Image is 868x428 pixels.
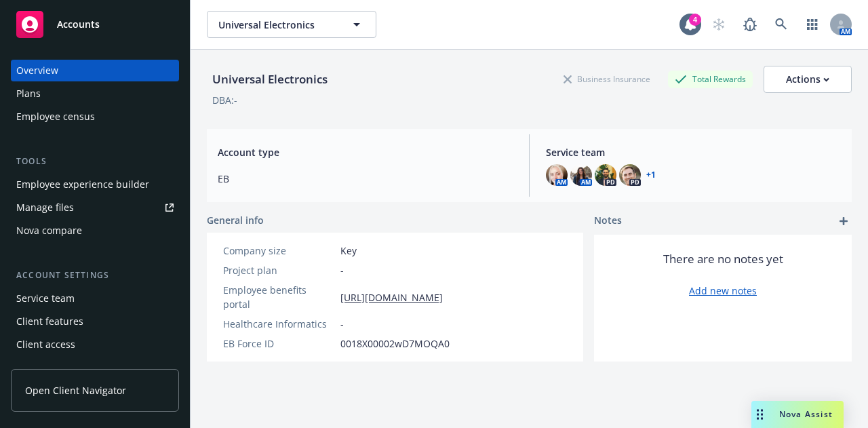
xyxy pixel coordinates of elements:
[223,317,335,331] div: Healthcare Informatics
[340,263,344,277] span: -
[223,244,335,258] div: Company size
[223,283,335,311] div: Employee benefits portal
[751,401,844,428] button: Nova Assist
[207,213,264,227] span: General info
[223,336,335,351] div: EB Force ID
[570,164,592,186] img: photo
[16,83,41,104] div: Plans
[835,213,852,229] a: add
[11,334,179,355] a: Client access
[340,336,450,351] span: 0018X00002wD7MOQA0
[11,155,179,168] div: Tools
[11,60,179,81] a: Overview
[546,164,568,186] img: photo
[16,197,74,218] div: Manage files
[11,220,179,241] a: Nova compare
[689,284,757,298] a: Add new notes
[16,106,95,128] div: Employee census
[705,11,732,38] a: Start snowing
[207,11,376,38] button: Universal Electronics
[11,311,179,332] a: Client features
[619,164,641,186] img: photo
[16,174,149,195] div: Employee experience builder
[11,288,179,309] a: Service team
[546,145,841,159] span: Service team
[16,334,75,355] div: Client access
[11,174,179,195] a: Employee experience builder
[11,269,179,282] div: Account settings
[668,71,753,87] div: Total Rewards
[340,244,357,258] span: Key
[779,408,833,420] span: Nova Assist
[689,14,701,26] div: 4
[11,5,179,43] a: Accounts
[16,311,83,332] div: Client features
[764,66,852,93] button: Actions
[16,60,58,81] div: Overview
[25,383,126,397] span: Open Client Navigator
[340,317,344,331] span: -
[207,71,333,88] div: Universal Electronics
[594,213,622,229] span: Notes
[751,401,768,428] div: Drag to move
[16,288,75,309] div: Service team
[11,83,179,104] a: Plans
[218,18,336,32] span: Universal Electronics
[11,106,179,128] a: Employee census
[595,164,616,186] img: photo
[663,251,783,267] span: There are no notes yet
[768,11,795,38] a: Search
[340,290,443,305] a: [URL][DOMAIN_NAME]
[57,19,100,30] span: Accounts
[212,93,237,107] div: DBA: -
[223,263,335,277] div: Project plan
[218,172,513,186] span: EB
[11,197,179,218] a: Manage files
[736,11,764,38] a: Report a Bug
[16,220,82,241] div: Nova compare
[557,71,657,87] div: Business Insurance
[218,145,513,159] span: Account type
[799,11,826,38] a: Switch app
[786,66,829,92] div: Actions
[646,171,656,179] a: +1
